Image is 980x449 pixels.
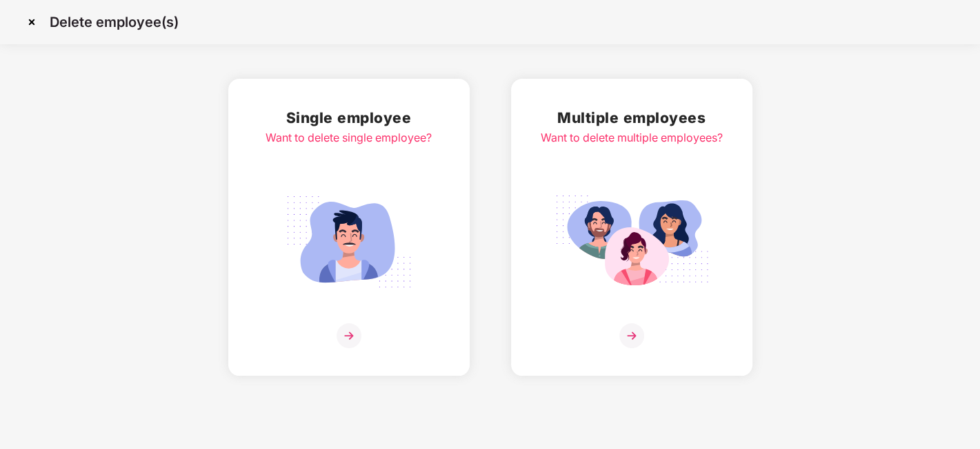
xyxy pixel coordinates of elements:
img: svg+xml;base64,PHN2ZyB4bWxucz0iaHR0cDovL3d3dy53My5vcmcvMjAwMC9zdmciIGlkPSJTaW5nbGVfZW1wbG95ZWUiIH... [272,188,426,296]
h2: Multiple employees [541,106,723,129]
h2: Single employee [266,106,432,129]
div: Want to delete single employee? [266,129,432,146]
img: svg+xml;base64,PHN2ZyB4bWxucz0iaHR0cDovL3d3dy53My5vcmcvMjAwMC9zdmciIHdpZHRoPSIzNiIgaGVpZ2h0PSIzNi... [337,323,361,348]
p: Delete employee(s) [50,14,179,30]
img: svg+xml;base64,PHN2ZyB4bWxucz0iaHR0cDovL3d3dy53My5vcmcvMjAwMC9zdmciIHdpZHRoPSIzNiIgaGVpZ2h0PSIzNi... [619,323,644,348]
img: svg+xml;base64,PHN2ZyB4bWxucz0iaHR0cDovL3d3dy53My5vcmcvMjAwMC9zdmciIGlkPSJNdWx0aXBsZV9lbXBsb3llZS... [554,188,709,296]
div: Want to delete multiple employees? [541,129,723,146]
img: svg+xml;base64,PHN2ZyBpZD0iQ3Jvc3MtMzJ4MzIiIHhtbG5zPSJodHRwOi8vd3d3LnczLm9yZy8yMDAwL3N2ZyIgd2lkdG... [21,11,43,33]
